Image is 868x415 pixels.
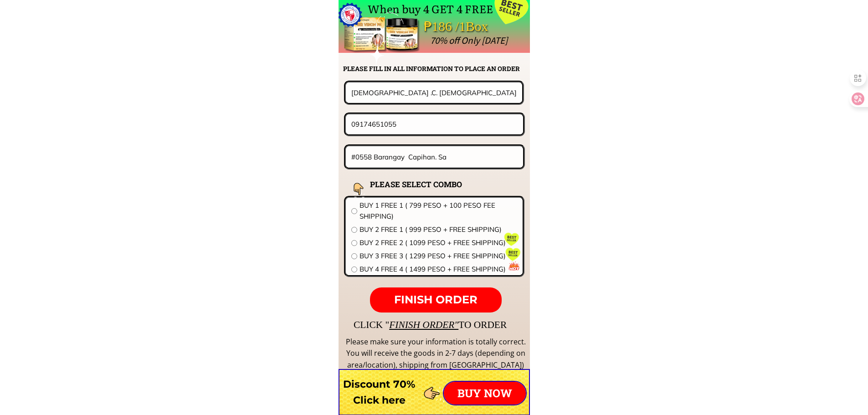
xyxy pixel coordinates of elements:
[343,64,529,74] h2: PLEASE FILL IN ALL INFORMATION TO PLACE AN ORDER
[339,376,420,408] h3: Discount 70% Click here
[444,382,526,405] p: BUY NOW
[349,82,519,102] input: Your name
[389,319,458,330] span: FINISH ORDER"
[360,200,517,222] span: BUY 1 FREE 1 ( 799 PESO + 100 PESO FEE SHIPPING)
[394,293,478,306] span: FINISH ORDER
[349,146,520,168] input: Address
[360,237,517,248] span: BUY 2 FREE 2 ( 1099 PESO + FREE SHIPPING)
[360,264,517,275] span: BUY 4 FREE 4 ( 1499 PESO + FREE SHIPPING)
[424,16,514,37] div: ₱186 /1Box
[354,317,773,333] div: CLICK " TO ORDER
[344,336,527,371] div: Please make sure your information is totally correct. You will receive the goods in 2-7 days (dep...
[349,114,520,134] input: Phone number
[370,178,485,190] h2: PLEASE SELECT COMBO
[360,224,517,235] span: BUY 2 FREE 1 ( 999 PESO + FREE SHIPPING)
[360,251,517,261] span: BUY 3 FREE 3 ( 1299 PESO + FREE SHIPPING)
[430,33,711,48] div: 70% off Only [DATE]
